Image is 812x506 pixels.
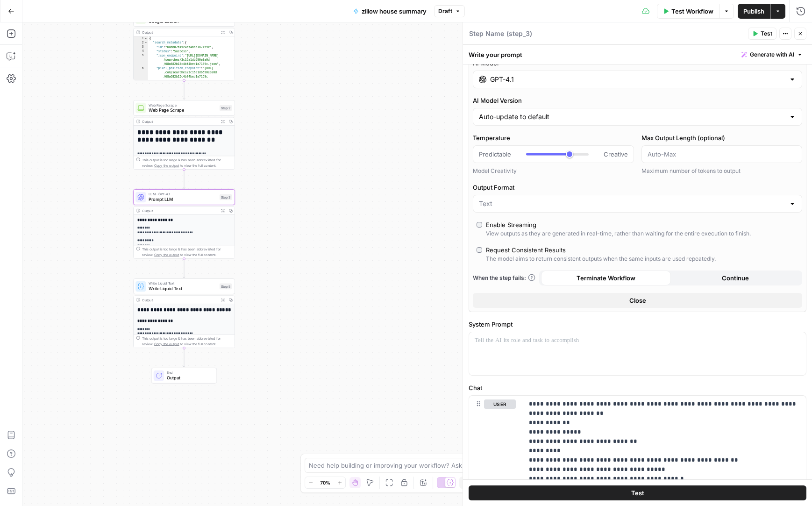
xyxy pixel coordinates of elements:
div: Output [142,297,217,302]
span: Web Page Scrape [149,102,217,107]
button: Test [748,28,776,40]
span: LLM · GPT-4.1 [149,192,217,197]
input: Select a model [490,75,785,84]
div: Model Creativity [473,167,634,175]
label: AI Model Version [473,96,802,105]
span: Prompt LLM [149,196,217,203]
span: Test [761,29,772,38]
label: Temperature [473,133,634,143]
span: zillow house summary [362,7,427,16]
button: zillow house summary [348,4,432,19]
a: When the step fails: [473,274,535,282]
span: End [167,370,211,375]
span: Copy the output [154,342,179,346]
span: Write Liquid Text [149,281,217,286]
span: Generate with AI [750,50,794,59]
button: Publish [738,4,770,19]
div: 4 [134,49,148,53]
button: Close [473,293,802,308]
div: Enable Streaming [486,220,536,229]
span: Test [631,488,644,498]
div: This output is too large & has been abbreviated for review. to view the full content. [142,336,232,346]
span: Write Liquid Text [149,285,217,292]
label: Output Format [473,183,802,192]
span: Predictable [479,150,511,159]
input: Enable StreamingView outputs as they are generated in real-time, rather than waiting for the enti... [477,222,482,228]
g: Edge from step_1 to step_2 [183,80,185,100]
button: Continue [671,271,801,285]
label: System Prompt [469,320,806,329]
span: Copy the output [154,253,179,257]
g: Edge from step_2 to step_3 [183,170,185,189]
span: Draft [438,7,452,15]
button: Test Workflow [657,4,719,19]
input: Auto-Max [648,150,797,159]
div: 1 [134,36,148,41]
div: Step 5 [220,284,232,290]
div: Write your prompt [463,45,812,64]
div: EndOutput [133,368,235,384]
div: Step 2 [220,105,232,111]
div: Request Consistent Results [486,245,566,255]
div: Output [142,119,217,124]
div: This output is too large & has been abbreviated for review. to view the full content. [142,157,232,168]
g: Edge from step_5 to end [183,348,185,367]
span: Creative [604,150,628,159]
button: Generate with AI [738,49,806,61]
span: Test Workflow [671,7,713,16]
div: Output [142,208,217,213]
button: Draft [434,5,465,17]
span: Copy the output [154,164,179,167]
g: Edge from step_3 to step_5 [183,259,185,278]
span: 70% [320,479,330,486]
label: Chat [469,383,806,392]
input: Text [479,199,785,208]
div: This output is too large & has been abbreviated for review. to view the full content. [142,247,232,257]
div: 5 [134,54,148,66]
span: Terminate Workflow [577,273,635,283]
span: Google Search [149,18,217,24]
div: Google SearchOutput{ "search_metadata":{ "id":"68a682b15c4bf4bed1a7159c", "status":"Success", "js... [133,11,235,80]
input: Auto-update to default [479,112,785,121]
label: Max Output Length (optional) [641,133,803,143]
button: Test [469,485,806,500]
span: Close [629,296,646,305]
span: ( step_3 ) [506,29,532,38]
div: Maximum number of tokens to output [641,167,803,175]
input: Request Consistent ResultsThe model aims to return consistent outputs when the same inputs are us... [477,247,482,253]
div: View outputs as they are generated in real-time, rather than waiting for the entire execution to ... [486,229,751,238]
div: 6 [134,66,148,84]
button: user [484,399,516,409]
span: Continue [722,273,749,283]
div: 3 [134,45,148,49]
div: Step 3 [220,194,232,200]
span: Publish [743,7,764,16]
div: 2 [134,41,148,45]
div: Output [142,29,217,35]
span: Toggle code folding, rows 2 through 12 [144,41,148,45]
div: The model aims to return consistent outputs when the same inputs are used repeatedly. [486,255,716,263]
span: Web Page Scrape [149,107,217,114]
span: Toggle code folding, rows 1 through 86 [144,36,148,41]
span: Output [167,375,211,381]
